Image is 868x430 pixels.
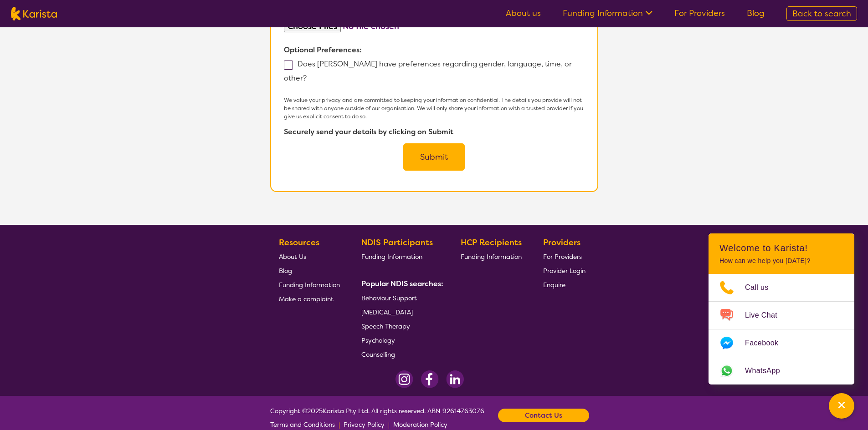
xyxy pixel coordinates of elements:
[279,292,340,306] a: Make a complaint
[461,249,522,263] a: Funding Information
[543,249,586,263] a: For Providers
[361,336,395,344] span: Psychology
[786,6,857,21] a: Back to search
[361,319,440,333] a: Speech Therapy
[361,279,443,288] b: Popular NDIS searches:
[709,233,854,384] div: Channel Menu
[279,295,334,303] span: Make a complaint
[403,143,465,171] button: Submit
[461,253,522,261] span: Funding Information
[829,393,854,419] button: Channel Menu
[361,322,410,330] span: Speech Therapy
[792,8,851,19] span: Back to search
[361,305,440,319] a: [MEDICAL_DATA]
[506,8,541,19] a: About us
[393,420,447,429] span: Moderation Policy
[361,291,440,305] a: Behaviour Support
[543,263,586,278] a: Provider Login
[525,409,562,422] b: Contact Us
[361,237,433,248] b: NDIS Participants
[446,370,464,388] img: LinkedIn
[461,237,522,248] b: HCP Recipients
[284,127,453,137] b: Securely send your details by clicking on Submit
[284,96,584,121] p: We value your privacy and are committed to keeping your information confidential. The details you...
[279,263,340,278] a: Blog
[563,8,652,19] a: Funding Information
[719,243,843,253] h2: Welcome to Karista!
[745,309,788,322] span: Live Chat
[543,281,565,289] span: Enquire
[279,249,340,263] a: About Us
[11,7,57,20] img: Karista logo
[270,420,335,429] span: Terms and Conditions
[284,59,572,83] label: Does [PERSON_NAME] have preferences regarding gender, language, time, or other?
[279,237,319,248] b: Resources
[344,420,385,429] span: Privacy Policy
[421,370,439,388] img: Facebook
[543,253,582,261] span: For Providers
[709,274,854,384] ul: Choose channel
[279,281,340,289] span: Funding Information
[279,278,340,292] a: Funding Information
[361,253,422,261] span: Funding Information
[279,253,306,261] span: About Us
[361,294,417,302] span: Behaviour Support
[674,8,725,19] a: For Providers
[745,336,789,350] span: Facebook
[361,333,440,347] a: Psychology
[361,347,440,361] a: Counselling
[284,45,362,55] b: Optional Preferences:
[543,237,580,248] b: Providers
[543,267,586,275] span: Provider Login
[279,267,292,275] span: Blog
[745,281,780,294] span: Call us
[709,357,854,384] a: Web link opens in a new tab.
[395,370,413,388] img: Instagram
[745,364,791,378] span: WhatsApp
[361,308,413,316] span: [MEDICAL_DATA]
[747,8,765,19] a: Blog
[361,350,395,359] span: Counselling
[361,249,440,263] a: Funding Information
[719,257,843,265] p: How can we help you [DATE]?
[543,278,586,292] a: Enquire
